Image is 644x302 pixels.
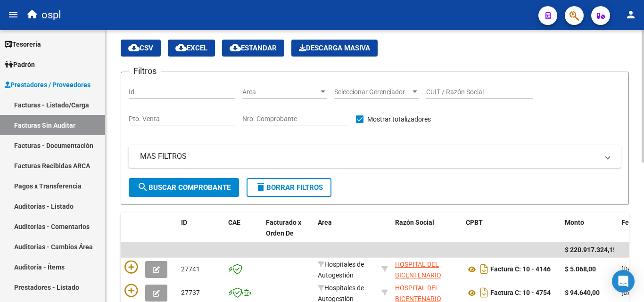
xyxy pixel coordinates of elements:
h3: Filtros [129,65,161,78]
span: Monto [565,219,584,226]
button: Borrar Filtros [247,178,331,197]
datatable-header-cell: Razón Social [391,212,462,254]
span: Prestadores / Proveedores [5,80,91,90]
mat-icon: person [625,9,636,20]
span: Padrón [5,59,35,70]
span: CSV [128,44,153,52]
i: Descargar documento [478,261,490,277]
span: ospl [41,5,61,25]
mat-icon: cloud_download [175,42,187,53]
span: Area [242,88,319,96]
mat-icon: delete [255,181,266,193]
i: Descargar documento [478,285,490,300]
mat-panel-title: MAS FILTROS [140,151,598,162]
button: EXCEL [168,40,215,57]
span: CAE [228,219,240,226]
span: Area [318,219,332,226]
span: HOSPITAL DEL BICENTENARIO [PERSON_NAME] [395,261,446,290]
strong: Factura C: 10 - 4754 [490,289,551,297]
span: Mostrar totalizadores [367,114,431,125]
span: $ 220.917.324,15 [565,246,617,253]
span: Seleccionar Gerenciador [334,88,411,96]
span: EXCEL [175,44,207,52]
datatable-header-cell: Area [314,212,378,254]
span: [DATE] [621,265,641,273]
span: Buscar Comprobante [137,183,231,192]
span: Borrar Filtros [255,183,323,192]
button: Estandar [222,40,284,57]
span: Descarga Masiva [299,44,370,52]
strong: $ 94.640,00 [565,289,600,296]
div: 30716862840 [395,259,458,279]
span: Facturado x Orden De [266,219,301,237]
datatable-header-cell: CPBT [462,212,561,254]
button: Descarga Masiva [291,40,378,57]
button: Buscar Comprobante [129,178,239,197]
span: Razón Social [395,219,434,226]
strong: $ 5.068,00 [565,265,596,273]
datatable-header-cell: Monto [561,212,618,254]
mat-icon: menu [8,9,19,20]
datatable-header-cell: Facturado x Orden De [262,212,314,254]
button: CSV [121,40,161,57]
mat-icon: cloud_download [230,42,241,53]
strong: Factura C: 10 - 4146 [490,266,551,273]
mat-expansion-panel-header: MAS FILTROS [129,145,621,168]
span: Hospitales de Autogestión [318,261,364,279]
mat-icon: search [137,181,149,193]
mat-icon: cloud_download [128,42,140,53]
span: ID [181,219,187,226]
div: Open Intercom Messenger [612,270,635,293]
datatable-header-cell: ID [177,212,224,254]
span: [DATE] [621,289,641,296]
span: CPBT [466,219,483,226]
datatable-header-cell: CAE [224,212,262,254]
span: 27741 [181,265,200,273]
span: Estandar [230,44,277,52]
span: 27737 [181,289,200,296]
app-download-masive: Descarga masiva de comprobantes (adjuntos) [291,40,378,57]
span: Tesorería [5,39,41,49]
